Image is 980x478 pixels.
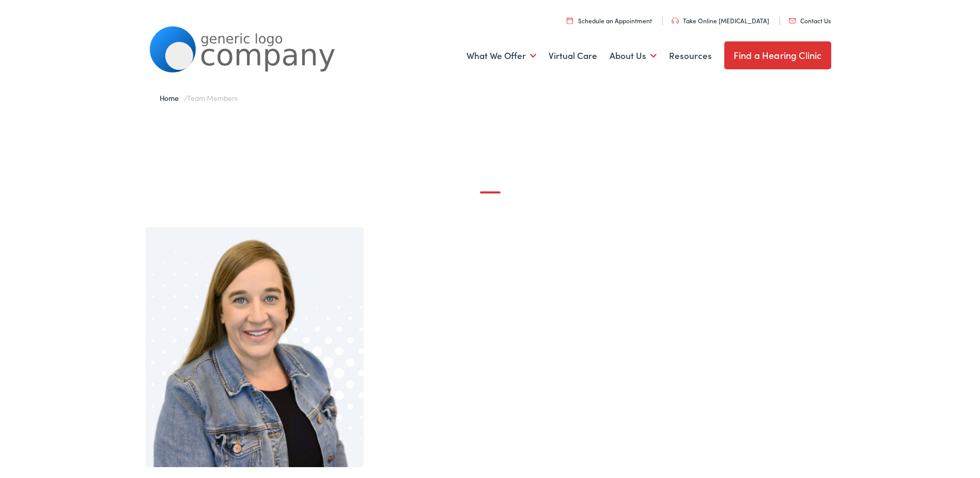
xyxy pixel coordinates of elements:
[549,37,597,75] a: Virtual Care
[789,18,796,23] img: utility icon
[724,41,831,69] a: Find a Hearing Clinic
[672,16,769,25] a: Take Online [MEDICAL_DATA]
[160,93,184,103] a: Home
[567,16,652,25] a: Schedule an Appointment
[466,37,536,75] a: What We Offer
[672,18,679,24] img: utility icon
[610,37,657,75] a: About Us
[160,93,238,103] span: /
[669,37,712,75] a: Resources
[789,16,831,25] a: Contact Us
[567,17,573,24] img: utility icon
[187,93,237,103] span: Team Members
